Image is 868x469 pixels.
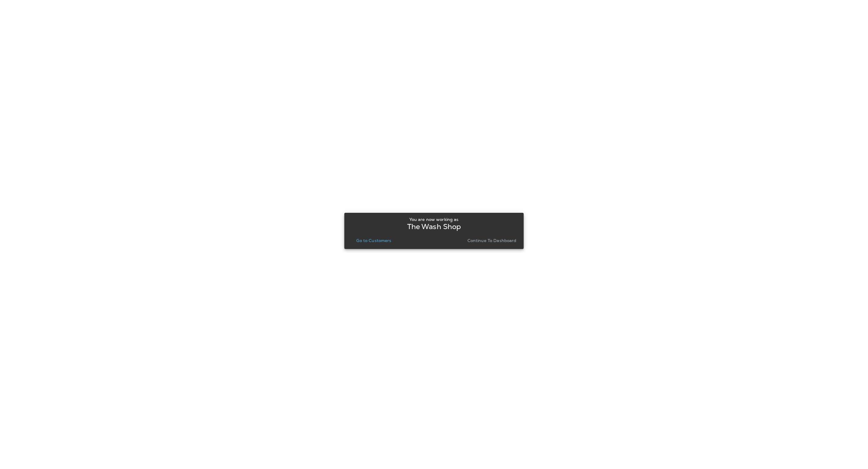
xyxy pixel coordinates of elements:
p: Go to Customers [356,238,391,243]
button: Go to Customers [354,236,394,245]
p: You are now working as [409,217,458,222]
p: The Wash Shop [407,224,461,229]
p: Continue to Dashboard [467,238,517,243]
button: Continue to Dashboard [465,236,519,245]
